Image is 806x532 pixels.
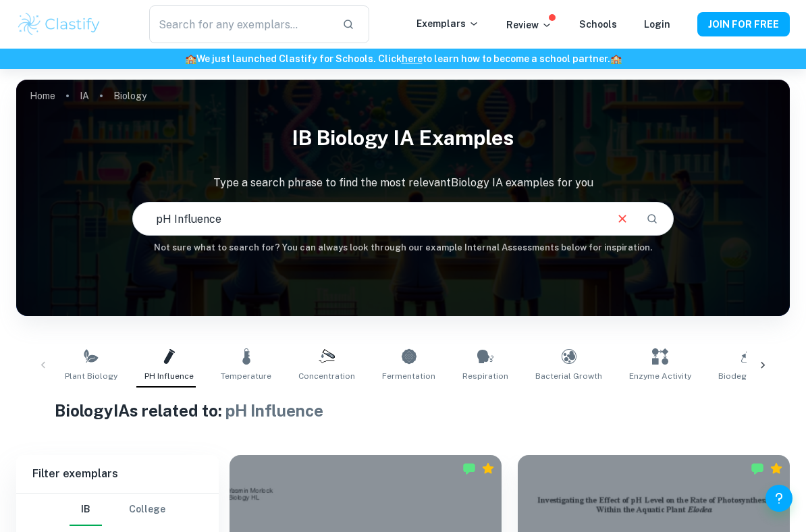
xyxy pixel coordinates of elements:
span: Temperature [221,370,271,382]
h6: Filter exemplars [16,455,219,493]
button: JOIN FOR FREE [697,12,790,36]
h1: Biology IAs related to: [55,398,751,423]
a: Login [644,19,670,30]
button: IB [70,494,102,526]
span: Plant Biology [65,370,117,382]
p: Biology [113,88,146,103]
img: Marked [751,462,764,475]
p: Exemplars [417,16,479,31]
span: pH Influence [144,370,194,382]
input: Search for any exemplars... [149,5,331,43]
img: Clastify logo [16,11,102,38]
button: Help and Feedback [765,485,792,512]
input: E.g. photosynthesis, coffee and protein, HDI and diabetes... [133,200,604,238]
p: Type a search phrase to find the most relevant Biology IA examples for you [16,175,790,191]
div: Premium [481,462,495,475]
span: Enzyme Activity [629,370,691,382]
div: Premium [770,462,783,475]
h1: IB Biology IA examples [16,117,790,159]
span: Concentration [298,370,355,382]
h6: Not sure what to search for? You can always look through our example Internal Assessments below f... [16,241,790,255]
span: Biodegradation [718,370,780,382]
a: here [402,53,423,64]
h6: We just launched Clastify for Schools. Click to learn how to become a school partner. [3,51,803,66]
button: Search [641,207,664,230]
img: Marked [462,462,476,475]
span: Bacterial Growth [535,370,602,382]
span: 🏫 [185,53,196,64]
span: pH Influence [225,401,323,420]
span: Fermentation [382,370,435,382]
span: Respiration [462,370,508,382]
p: Review [506,18,552,32]
a: IA [80,86,89,105]
span: 🏫 [610,53,622,64]
a: Home [30,86,55,105]
div: Filter type choice [70,494,165,526]
button: Clear [610,206,635,232]
button: College [129,494,165,526]
a: Schools [579,19,617,30]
